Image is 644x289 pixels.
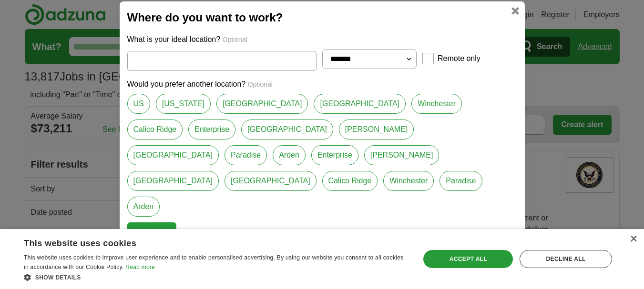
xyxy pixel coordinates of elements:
[322,171,378,191] a: Calico Ridge
[127,120,183,140] a: Calico Ridge
[411,94,462,114] a: Winchester
[248,80,273,88] span: Optional
[440,171,482,191] a: Paradise
[216,94,308,114] a: [GEOGRAPHIC_DATA]
[311,145,358,165] a: Enterprise
[630,236,637,243] div: Close
[423,250,513,268] div: Accept all
[241,120,333,140] a: [GEOGRAPHIC_DATA]
[127,145,219,165] a: [GEOGRAPHIC_DATA]
[520,250,612,268] div: Decline all
[127,34,517,45] p: What is your ideal location?
[127,197,160,217] a: Arden
[225,145,267,165] a: Paradise
[127,94,150,114] a: US
[125,264,155,270] a: Read more, opens a new window
[364,145,440,165] a: [PERSON_NAME]
[35,274,81,281] span: Show details
[127,79,517,90] p: Would you prefer another location?
[438,53,480,64] label: Remote only
[273,145,306,165] a: Arden
[156,94,211,114] a: [US_STATE]
[127,222,176,242] button: Continue
[223,36,247,43] span: Optional
[24,272,409,282] div: Show details
[24,235,385,249] div: This website uses cookies
[339,120,414,140] a: [PERSON_NAME]
[127,9,517,26] h2: Where do you want to work?
[225,171,317,191] a: [GEOGRAPHIC_DATA]
[24,254,403,270] span: This website uses cookies to improve user experience and to enable personalised advertising. By u...
[188,120,235,140] a: Enterprise
[127,171,219,191] a: [GEOGRAPHIC_DATA]
[383,171,434,191] a: Winchester
[314,94,406,114] a: [GEOGRAPHIC_DATA]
